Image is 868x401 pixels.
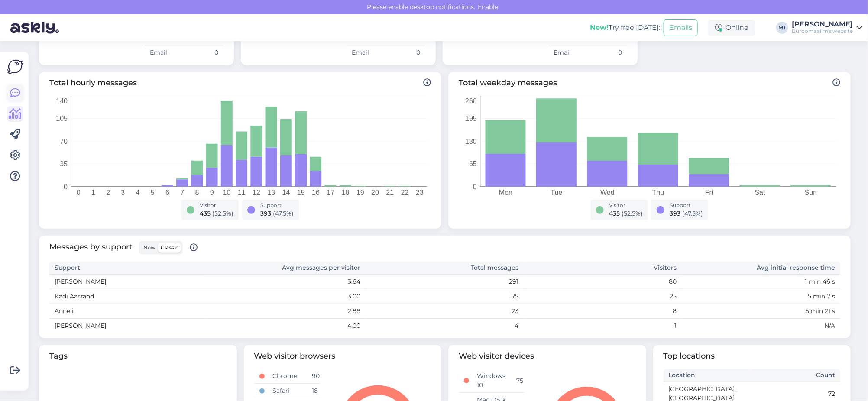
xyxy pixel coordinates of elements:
[609,201,643,209] div: Visitor
[267,369,307,384] td: Chrome
[165,189,169,196] tspan: 6
[356,189,364,196] tspan: 19
[386,189,394,196] tspan: 21
[253,189,260,196] tspan: 12
[366,319,524,333] td: 4
[312,189,320,196] tspan: 16
[161,244,178,251] span: Classic
[524,319,682,333] td: 1
[49,350,227,362] span: Tags
[682,210,703,217] span: ( 47.5 %)
[223,189,231,196] tspan: 10
[143,244,155,251] span: New
[273,210,294,217] span: ( 47.5 %)
[416,189,424,196] tspan: 23
[49,241,198,255] span: Messages by support
[792,28,853,35] div: Büroomaailm's website
[682,289,840,304] td: 5 min 7 s
[476,3,501,11] span: Enable
[327,189,334,196] tspan: 17
[207,304,366,319] td: 2.88
[524,289,682,304] td: 25
[56,97,68,105] tspan: 140
[805,189,817,196] tspan: Sun
[524,275,682,289] td: 80
[755,189,766,196] tspan: Sat
[600,189,615,196] tspan: Wed
[207,319,366,333] td: 4.00
[664,350,841,362] span: Top locations
[670,201,703,209] div: Support
[366,289,524,304] td: 75
[56,115,68,122] tspan: 105
[752,369,840,382] th: Count
[180,189,184,196] tspan: 7
[60,138,68,145] tspan: 70
[551,189,563,196] tspan: Tue
[297,189,305,196] tspan: 15
[590,23,660,33] div: Try free [DATE]:
[622,210,643,217] span: ( 52.5 %)
[136,189,140,196] tspan: 4
[682,262,840,275] th: Avg initial response time
[386,45,425,60] td: 0
[106,189,110,196] tspan: 2
[210,189,214,196] tspan: 9
[792,21,863,35] a: [PERSON_NAME]Büroomaailm's website
[49,77,431,89] span: Total hourly messages
[472,369,511,393] td: Windows 10
[670,210,680,217] span: 393
[254,350,431,362] span: Web visitor browsers
[366,262,524,275] th: Total messages
[524,262,682,275] th: Visitors
[200,201,233,209] div: Visitor
[60,160,68,168] tspan: 35
[200,210,211,217] span: 435
[49,319,207,333] td: [PERSON_NAME]
[212,210,233,217] span: ( 52.5 %)
[664,369,752,382] th: Location
[682,304,840,319] td: 5 min 21 s
[207,289,366,304] td: 3.00
[524,304,682,319] td: 8
[347,45,386,60] td: Email
[682,275,840,289] td: 1 min 46 s
[207,275,366,289] td: 3.64
[590,23,609,32] b: New!
[609,210,620,217] span: 435
[151,189,155,196] tspan: 5
[366,275,524,289] td: 291
[366,304,524,319] td: 23
[459,350,636,362] span: Web visitor devices
[469,160,477,168] tspan: 65
[465,138,477,145] tspan: 130
[260,201,294,209] div: Support
[260,210,271,217] span: 393
[282,189,290,196] tspan: 14
[91,189,95,196] tspan: 1
[401,189,409,196] tspan: 22
[207,262,366,275] th: Avg messages per visitor
[459,77,840,89] span: Total weekday messages
[267,384,307,398] td: Safari
[49,275,207,289] td: [PERSON_NAME]
[473,183,477,191] tspan: 0
[465,97,477,105] tspan: 260
[708,20,755,36] div: Online
[499,189,512,196] tspan: Mon
[342,189,350,196] tspan: 18
[792,21,853,28] div: [PERSON_NAME]
[195,189,199,196] tspan: 8
[307,384,320,398] td: 18
[776,22,788,34] div: MT
[49,289,207,304] td: Kadi Aasrand
[588,45,627,60] td: 0
[682,319,840,333] td: N/A
[64,183,68,191] tspan: 0
[145,45,184,60] td: Email
[77,189,81,196] tspan: 0
[548,45,588,60] td: Email
[465,115,477,122] tspan: 195
[652,189,664,196] tspan: Thu
[664,19,698,36] button: Emails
